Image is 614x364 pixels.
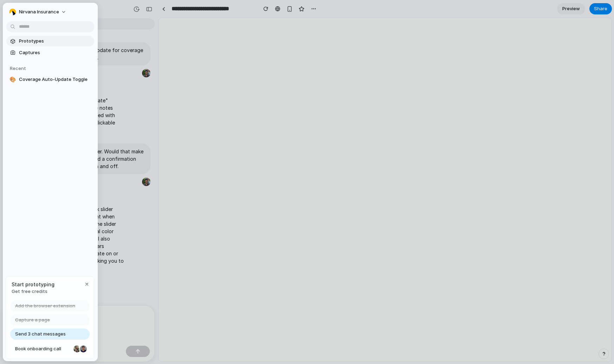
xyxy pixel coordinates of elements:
div: Nicole Kubica [73,345,81,353]
a: 🎨Coverage Auto-Update Toggle [6,74,94,85]
div: 🎨 [9,76,16,83]
span: Recent [10,65,26,71]
span: Prototypes [19,38,91,45]
span: Nirvana Insurance [19,8,59,15]
span: Start prototyping [12,281,55,288]
a: Book onboarding call [10,343,90,355]
span: Coverage Auto-Update Toggle [19,76,91,83]
div: Christian Iacullo [79,345,88,353]
a: Captures [6,47,94,58]
span: Capture a page [15,317,50,324]
span: Send 3 chat messages [15,331,66,338]
span: Get free credits [12,288,55,295]
button: Nirvana Insurance [6,6,70,18]
span: Add the browser extension [15,302,75,309]
span: Captures [19,49,91,56]
a: Prototypes [6,36,94,46]
span: Book onboarding call [15,345,71,352]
